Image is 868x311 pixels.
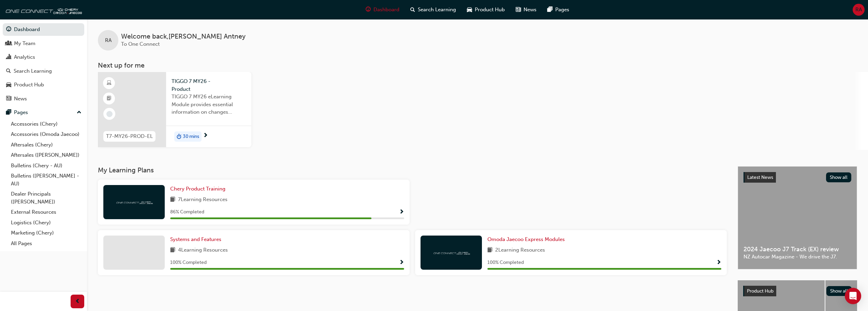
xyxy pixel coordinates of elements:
[3,79,84,91] a: Product Hub
[98,166,727,174] h3: My Learning Plans
[170,236,221,242] span: Systems and Features
[3,106,84,119] button: Pages
[105,37,112,44] span: RA
[555,6,569,14] span: Pages
[716,260,721,266] span: Show Progress
[845,288,861,304] div: Open Intercom Messenger
[487,246,492,255] span: book-icon
[399,258,404,267] button: Show Progress
[6,54,11,60] span: chart-icon
[405,3,461,17] a: search-iconSearch Learning
[8,238,84,249] a: All Pages
[360,3,405,17] a: guage-iconDashboard
[8,119,84,129] a: Accessories (Chery)
[399,208,404,216] button: Show Progress
[177,132,181,141] span: duration-icon
[547,5,553,14] span: pages-icon
[8,150,84,160] a: Aftersales ([PERSON_NAME])
[172,93,246,116] span: TIGGO 7 MY26 eLearning Module provides essential information on changes introduced with the new M...
[3,65,84,77] a: Search Learning
[170,208,204,216] span: 86 % Completed
[6,41,11,47] span: people-icon
[75,297,80,306] span: prev-icon
[121,41,160,47] span: To One Connect
[747,288,774,294] span: Product Hub
[510,3,542,17] a: news-iconNews
[172,77,246,93] span: TIGGO 7 MY26 - Product
[183,133,199,141] span: 30 mins
[467,5,472,14] span: car-icon
[516,5,521,14] span: news-icon
[121,33,246,41] span: Welcome back , [PERSON_NAME] Antney
[87,61,868,69] h3: Next up for me
[8,160,84,171] a: Bulletins (Chery - AU)
[3,3,82,16] img: oneconnect
[826,172,852,182] button: Show all
[178,246,228,255] span: 4 Learning Resources
[14,67,52,75] div: Search Learning
[14,109,28,116] div: Pages
[8,228,84,238] a: Marketing (Chery)
[6,27,11,33] span: guage-icon
[170,185,228,193] a: Chery Product Training
[107,79,112,88] span: learningResourceType_ELEARNING-icon
[8,189,84,207] a: Dealer Principals ([PERSON_NAME])
[744,172,851,183] a: Latest NewsShow all
[8,217,84,228] a: Logistics (Chery)
[432,249,470,256] img: oneconnect
[170,246,175,255] span: book-icon
[747,174,773,180] span: Latest News
[3,51,84,63] a: Analytics
[366,5,371,14] span: guage-icon
[14,53,35,61] div: Analytics
[3,93,84,105] a: News
[170,259,207,267] span: 100 % Completed
[744,253,851,261] span: NZ Autocar Magazine - We drive the J7.
[410,5,415,14] span: search-icon
[744,245,851,253] span: 2024 Jaecoo J7 Track (EX) review
[203,133,208,139] span: next-icon
[3,37,84,50] a: My Team
[178,196,227,204] span: 7 Learning Resources
[170,236,224,243] a: Systems and Features
[3,23,84,36] a: Dashboard
[487,236,565,242] span: Omoda Jaecoo Express Modules
[826,286,852,296] button: Show all
[524,6,536,14] span: News
[542,3,575,17] a: pages-iconPages
[6,82,11,88] span: car-icon
[738,166,857,269] a: Latest NewsShow all2024 Jaecoo J7 Track (EX) reviewNZ Autocar Magazine - We drive the J7.
[399,209,404,215] span: Show Progress
[8,140,84,150] a: Aftersales (Chery)
[77,108,82,117] span: up-icon
[495,246,545,255] span: 2 Learning Resources
[475,6,505,14] span: Product Hub
[107,94,112,103] span: booktick-icon
[716,258,721,267] button: Show Progress
[115,199,153,205] img: oneconnect
[6,96,11,102] span: news-icon
[743,286,852,297] a: Product HubShow all
[3,22,84,106] button: DashboardMy TeamAnalyticsSearch LearningProduct HubNews
[14,81,44,89] div: Product Hub
[106,132,153,140] span: T7-MY26-PROD-EL
[170,196,175,204] span: book-icon
[14,95,27,103] div: News
[399,260,404,266] span: Show Progress
[8,207,84,217] a: External Resources
[14,40,35,47] div: My Team
[170,186,225,192] span: Chery Product Training
[855,6,862,14] span: RA
[418,6,456,14] span: Search Learning
[8,171,84,189] a: Bulletins ([PERSON_NAME] - AU)
[487,236,568,243] a: Omoda Jaecoo Express Modules
[98,72,251,147] a: T7-MY26-PROD-ELTIGGO 7 MY26 - ProductTIGGO 7 MY26 eLearning Module provides essential information...
[6,110,11,116] span: pages-icon
[853,4,865,16] button: RA
[8,129,84,140] a: Accessories (Omoda Jaecoo)
[373,6,399,14] span: Dashboard
[106,111,113,117] span: learningRecordVerb_NONE-icon
[6,68,11,74] span: search-icon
